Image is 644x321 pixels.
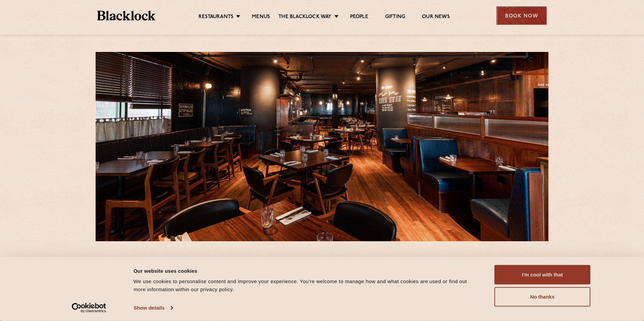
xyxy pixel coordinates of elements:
[133,277,479,294] div: We use cookies to personalise content and improve your experience. You're welcome to manage how a...
[494,265,590,284] button: I'm cool with that
[60,303,118,313] a: Usercentrics Cookiebot - opens in a new window
[278,14,331,21] a: The Blacklock Way
[422,14,450,21] a: Our News
[133,303,172,313] a: Show details
[494,287,590,307] button: No thanks
[133,267,479,275] div: Our website uses cookies
[97,11,155,20] img: BL_Textured_Logo-footer-cropped.svg
[350,14,368,21] a: People
[252,14,270,21] a: Menus
[385,14,405,21] a: Gifting
[199,14,233,21] a: Restaurants
[496,6,547,25] div: Book Now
